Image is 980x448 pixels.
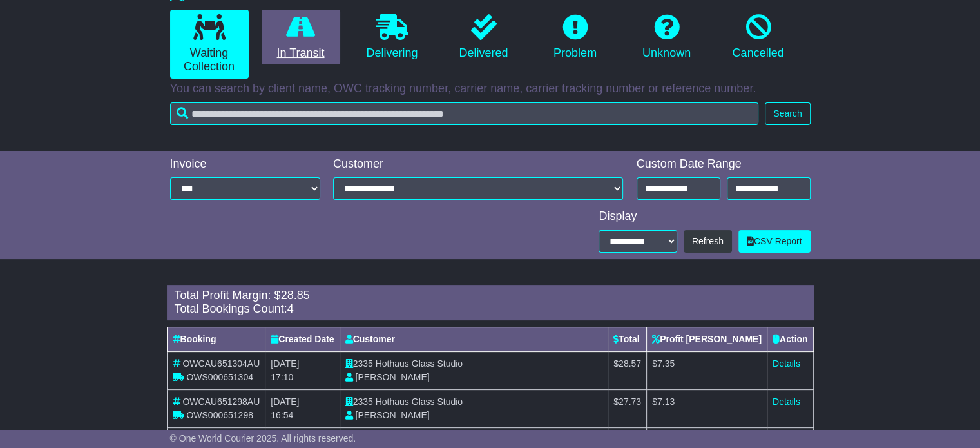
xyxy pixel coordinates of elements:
th: Total [608,327,647,351]
a: Cancelled [719,10,798,65]
th: Profit [PERSON_NAME] [647,327,767,351]
th: Customer [340,327,608,351]
td: $ [608,389,647,427]
button: Search [765,102,810,125]
a: Unknown [628,10,706,65]
div: Display [599,209,810,224]
span: [PERSON_NAME] [355,372,429,382]
div: Custom Date Range [637,157,811,171]
span: OWS000651298 [186,410,253,420]
span: 17:10 [271,372,293,382]
span: 7.35 [657,358,675,369]
a: Waiting Collection [170,10,249,79]
a: Details [773,396,800,407]
span: 7.13 [657,396,675,407]
span: 16:54 [271,410,293,420]
span: [DATE] [271,358,299,369]
th: Booking [167,327,265,351]
th: Created Date [265,327,340,351]
span: 4 [287,302,294,315]
a: Problem [536,10,615,65]
td: $ [608,351,647,389]
td: $ [647,389,767,427]
span: OWS000651304 [186,372,253,382]
span: [PERSON_NAME] [355,410,429,420]
span: 27.73 [619,396,641,407]
a: Delivered [445,10,523,65]
a: Details [773,358,800,369]
div: Invoice [170,157,321,171]
span: Hothaus Glass Studio [376,358,463,369]
span: 2335 [353,358,373,369]
span: 2335 [353,396,373,407]
span: © One World Courier 2025. All rights reserved. [170,433,356,443]
span: 28.85 [281,289,310,302]
div: Total Profit Margin: $ [175,289,806,303]
div: Customer [333,157,624,171]
a: CSV Report [738,230,811,253]
span: OWCAU651298AU [182,396,260,407]
a: In Transit [262,10,340,65]
td: $ [647,351,767,389]
button: Refresh [684,230,732,253]
div: Total Bookings Count: [175,302,806,317]
span: Hothaus Glass Studio [376,396,463,407]
span: OWCAU651304AU [182,358,260,369]
span: [DATE] [271,396,299,407]
p: You can search by client name, OWC tracking number, carrier name, carrier tracking number or refe... [170,82,811,96]
span: 28.57 [619,358,641,369]
th: Action [767,327,813,351]
a: Delivering [353,10,432,65]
